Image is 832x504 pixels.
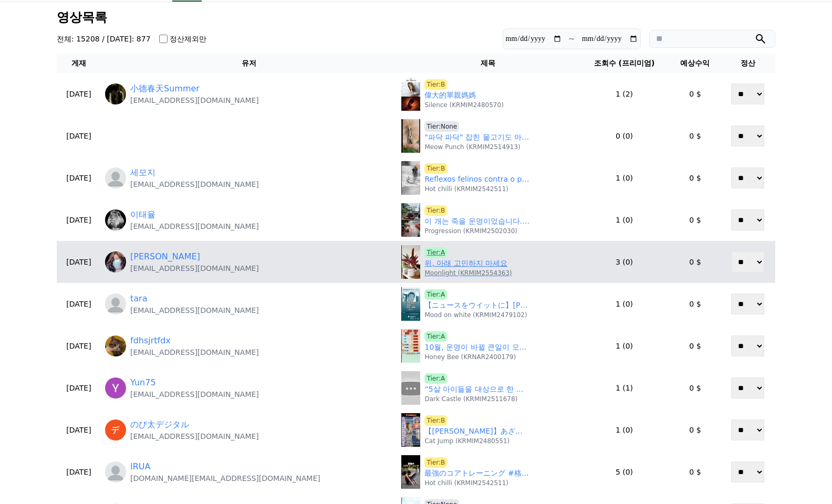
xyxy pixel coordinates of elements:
p: [EMAIL_ADDRESS][DOMAIN_NAME] [130,263,259,274]
th: 정산 [720,54,775,73]
td: 1 (0) [578,325,670,367]
td: 1 (2) [578,73,670,115]
td: [DATE] [57,73,101,115]
p: [EMAIL_ADDRESS][DOMAIN_NAME] [130,431,259,442]
td: 0 (0) [578,115,670,157]
td: 1 (0) [578,199,670,241]
td: 3 (0) [578,241,670,283]
a: 세모지 [130,166,155,179]
td: 0 $ [670,157,720,199]
a: のび太デジタル [130,418,189,431]
a: 小德春天Summer [130,82,200,95]
img: https://lh3.googleusercontent.com/a/ACg8ocJrmQiGwyPD7V74KRPKiqRAchXtK7wOYqy57w1ry45d5k2ZqA=s96-c [105,419,126,440]
a: "파닥 파닥" 잡힌 물고기도 아니고~!! 재미난 놈이 드디어 손에서 탈출!! [424,132,529,143]
a: IRUA [130,460,151,473]
td: [DATE] [57,409,101,451]
span: Tier:A [424,331,447,342]
td: 0 $ [670,241,720,283]
th: 게재 [57,54,101,73]
img: https://lh3.googleusercontent.com/a/ACg8ocKnv1NWQircvbsJneQgKdejGQ0tT9FKiREZo5o7a2TSCho0nZAX=s96-c [105,251,126,272]
td: 0 $ [670,325,720,367]
img: https://lh3.googleusercontent.com/a/ACg8ocK26iLjEz62xfrEbCyQYd0uqbwKafxhHMVDDOxYlFSeA4XFWUsH=s96-c [105,209,126,230]
td: 0 $ [670,73,720,115]
td: 0 $ [670,283,720,325]
td: [DATE] [57,199,101,241]
td: 1 (1) [578,367,670,409]
p: [EMAIL_ADDRESS][DOMAIN_NAME] [130,221,259,232]
img: “5살 아이들을 대상으로 한 충격 실험… ‘괴물 연구’의 진실” #무서운이야기 #공포 [401,371,420,405]
th: 유저 [101,54,397,73]
img: profile_blank.webp [105,167,126,188]
td: 1 (0) [578,157,670,199]
p: Hot chilli (KRMIM2542511) [424,479,508,487]
a: 10월, 운명이 바뀔 큰일이 오는 띠 [424,342,529,353]
td: 0 $ [670,451,720,493]
img: https://cdn.creward.net/profile/user/YY09Sep 16, 2025040054_598e3d1ea446801203c35ce476b28989a5b2e... [105,335,126,356]
a: 위, 아래 고민하지 마세요 [424,258,507,269]
a: Tier:B [424,457,447,468]
p: [EMAIL_ADDRESS][DOMAIN_NAME] [130,179,259,190]
td: 0 $ [670,115,720,157]
img: Reflexos felinos contra o perigo [401,161,420,195]
a: Tier:None [424,121,459,132]
a: fdhsjrtfdx [130,334,171,347]
p: Honey Bee (KRNAR2400179) [424,353,516,361]
a: Tier:B [424,79,447,90]
a: Tier:A [424,289,447,300]
td: [DATE] [57,367,101,409]
img: profile_blank.webp [105,293,126,314]
td: 1 (0) [578,409,670,451]
td: [DATE] [57,283,101,325]
a: 偉大的單親媽媽 [424,90,476,101]
p: Progression (KRMIM2502030) [424,227,517,235]
img: 【田辺真南葉】あざとい🍀ネイルがかわいい公開生収録中のお天気お姉さん🍞元アイドルで前職女子アナの美人すぎるお天気キャスターまなっはー【ウェザーニュースLiVE切り抜き】 #かわいい [401,413,420,447]
p: [EMAIL_ADDRESS][DOMAIN_NAME] [130,95,259,106]
td: 1 (0) [578,283,670,325]
a: Tier:B [424,163,447,174]
p: ~ [568,33,575,45]
a: 【[PERSON_NAME]】あざとい🍀ネイルがかわいい公開生収録中のお天気お姉さん🍞元アイドルで前職女子[PERSON_NAME]の美人すぎるお天気キャスターまなっはー【ウェザーニュースLiV... [424,426,529,437]
td: 5 (0) [578,451,670,493]
p: Mood on white (KRMIM2479102) [424,311,527,319]
img: 偉大的單親媽媽 [401,77,420,111]
img: https://lh3.googleusercontent.com/a/ACg8ocJLQciofwC_WkW_qn2I_Jan9qHuFYkV18R0Oey4fHlszuDpFA=s96-c [105,377,126,398]
a: 이태율 [130,208,155,221]
p: [EMAIL_ADDRESS][DOMAIN_NAME] [130,305,259,316]
p: [EMAIL_ADDRESS][DOMAIN_NAME] [130,347,259,358]
p: Dark Castle (KRMIM2511678) [424,395,517,403]
a: Messages [69,333,136,359]
p: [DOMAIN_NAME][EMAIL_ADDRESS][DOMAIN_NAME] [130,473,320,484]
td: [DATE] [57,241,101,283]
p: Silence (KRMIM2480570) [424,101,503,109]
a: 【ニュースをウイットに】[PERSON_NAME]、維新が自公と連立する可能性は？吉村府知事のコメントを受け私見「最後は…」 #shorts #[PERSON_NAME] #日本維新の会 #自公連立 [424,300,529,311]
p: Moonlight (KRMIM2554363) [424,269,512,277]
a: “5살 아이들을 대상으로 한 충격 실험… ‘괴물 연구’의 진실” #무서운이야기 #공포 [424,384,529,395]
img: "파닥 파닥" 잡힌 물고기도 아니고~!! 재미난 놈이 드디어 손에서 탈출!! [401,119,420,153]
a: Tier:B [424,205,447,216]
span: Settings [155,349,181,357]
td: [DATE] [57,325,101,367]
a: 이 개는 죽을 운명이었습니다. [PERSON_NAME]의 기적 #산사태 [424,216,529,227]
td: 0 $ [670,367,720,409]
img: 最強のコアトレーニング #格闘技 #ボクシング #筋トレ #mma [401,455,420,489]
h3: 영상목록 [57,10,775,24]
a: Reflexos felinos contra o perigo [424,174,529,185]
img: 이 개는 죽을 운명이었습니다. 케넌로드의 기적 #산사태 [401,203,420,237]
img: 10월, 운명이 바뀔 큰일이 오는 띠 [401,329,420,363]
a: Settings [136,333,202,359]
p: Cat Jump (KRMIM2480551) [424,437,509,445]
td: [DATE] [57,451,101,493]
a: tara [130,292,147,305]
td: 0 $ [670,199,720,241]
p: Hot chilli (KRMIM2542511) [424,185,508,193]
a: Tier:A [424,247,447,258]
a: 最強のコアトレーニング #格闘技 #ボクシング #筋トレ #mma [424,468,529,479]
a: Tier:A [424,373,447,384]
a: Yun75 [130,376,156,389]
